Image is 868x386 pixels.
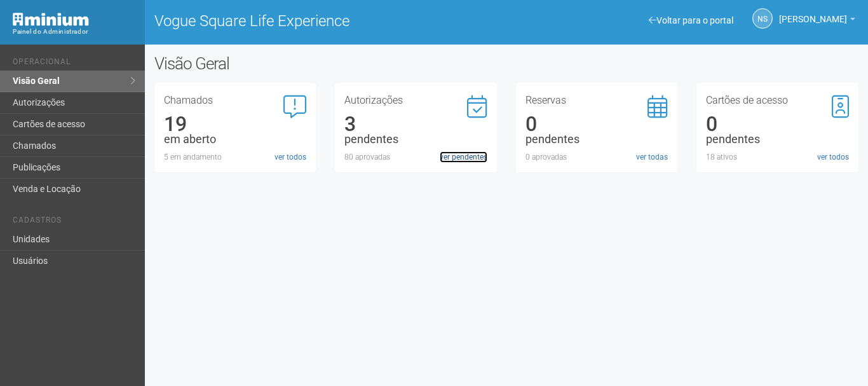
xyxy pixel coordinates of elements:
h3: Chamados [164,95,307,106]
img: Minium [13,13,89,26]
div: Painel do Administrador [13,26,135,38]
div: em aberto [164,134,307,145]
h3: Autorizações [344,95,487,106]
span: Nicolle Silva [779,2,847,24]
a: Voltar para o portal [649,15,733,25]
div: 0 aprovadas [526,151,668,163]
a: NS [752,8,773,29]
a: [PERSON_NAME] [779,16,855,26]
h3: Cartões de acesso [706,95,849,106]
a: ver pendentes [440,151,487,163]
h2: Visão Geral [154,54,437,73]
a: ver todas [636,151,668,163]
a: ver todos [817,151,849,163]
div: 18 ativos [706,151,849,163]
a: ver todos [275,151,306,163]
div: 0 [526,118,668,130]
div: pendentes [706,134,849,145]
div: 19 [164,118,307,130]
div: pendentes [526,134,668,145]
div: pendentes [344,134,487,145]
h3: Reservas [526,95,668,106]
li: Cadastros [13,216,135,229]
div: 0 [706,118,849,130]
li: Operacional [13,57,135,71]
h1: Vogue Square Life Experience [154,13,497,29]
div: 5 em andamento [164,151,307,163]
div: 80 aprovadas [344,151,487,163]
div: 3 [344,118,487,130]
